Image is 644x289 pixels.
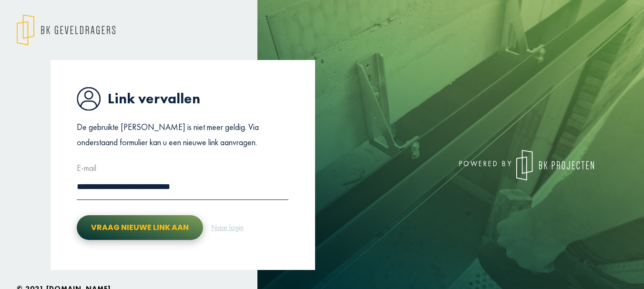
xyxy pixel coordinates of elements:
[516,150,594,180] img: logo
[17,14,115,46] img: logo
[211,221,244,234] a: Naar login
[329,150,594,180] div: powered by
[77,87,288,111] h1: Link vervallen
[77,160,96,176] label: E-mail
[77,120,288,150] p: De gebruikte [PERSON_NAME] is niet meer geldig. Via onderstaand formulier kan u een nieuwe link a...
[77,87,101,111] img: icon
[77,215,203,240] button: Vraag nieuwe link aan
